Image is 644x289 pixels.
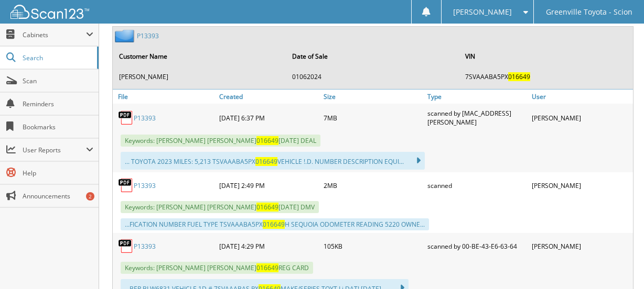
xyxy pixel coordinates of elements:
td: [PERSON_NAME] [114,68,286,85]
div: [DATE] 6:37 PM [217,106,320,129]
a: P13393 [137,31,159,40]
img: folder2.png [115,29,137,42]
span: Keywords: [PERSON_NAME] [PERSON_NAME] [DATE] DEAL [121,135,320,147]
span: Search [23,53,92,62]
span: 016649 [256,136,278,145]
span: 016649 [508,72,530,81]
span: 016649 [263,220,285,229]
span: Greenville Toyota - Scion [546,9,632,15]
a: File [113,90,217,104]
span: 016649 [255,157,277,166]
span: Bookmarks [23,123,93,131]
span: 016649 [256,203,278,212]
a: Created [217,90,320,104]
div: [PERSON_NAME] [529,175,633,196]
span: Keywords: [PERSON_NAME] [PERSON_NAME] REG CARD [121,262,313,274]
img: scan123-logo-white.svg [10,5,89,19]
span: Scan [23,76,93,85]
th: Customer Name [114,46,286,67]
span: Announcements [23,192,93,201]
div: 2MB [321,175,425,196]
div: [PERSON_NAME] [529,236,633,257]
a: Size [321,90,425,104]
a: P13393 [134,242,156,251]
span: Cabinets [23,30,86,39]
span: 016649 [256,263,278,272]
img: PDF.png [118,177,134,193]
span: Reminders [23,99,93,108]
div: scanned by 00-BE-43-E6-63-64 [425,236,529,257]
th: Date of Sale [287,46,459,67]
div: [DATE] 4:29 PM [217,236,320,257]
div: 7MB [321,106,425,129]
div: ... TOYOTA 2023 MILES: 5,213 TSVAAABA5PX VEHICLE !.D. NUMBER DESCRIPTION EQUI... [121,152,425,170]
td: 01062024 [287,68,459,85]
a: User [529,90,633,104]
iframe: Chat Widget [592,239,644,289]
span: Keywords: [PERSON_NAME] [PERSON_NAME] [DATE] DMV [121,201,319,213]
a: P13393 [134,181,156,190]
td: 7SVAAABA5PX [460,68,632,85]
div: [DATE] 2:49 PM [217,175,320,196]
div: [PERSON_NAME] [529,106,633,129]
div: 2 [86,192,94,201]
div: scanned [425,175,529,196]
div: 105KB [321,236,425,257]
th: VIN [460,46,632,67]
span: Help [23,169,93,177]
img: PDF.png [118,110,134,126]
div: scanned by [MAC_ADDRESS][PERSON_NAME] [425,106,529,129]
div: ...FICATION NUMBER FUEL TYPE TSVAAABA5PX H SEQUOIA ODOMETER READING 5220 OWNE... [121,218,429,230]
a: Type [425,90,529,104]
a: P13393 [134,114,156,123]
span: [PERSON_NAME] [453,9,512,15]
span: User Reports [23,146,86,154]
img: PDF.png [118,238,134,254]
